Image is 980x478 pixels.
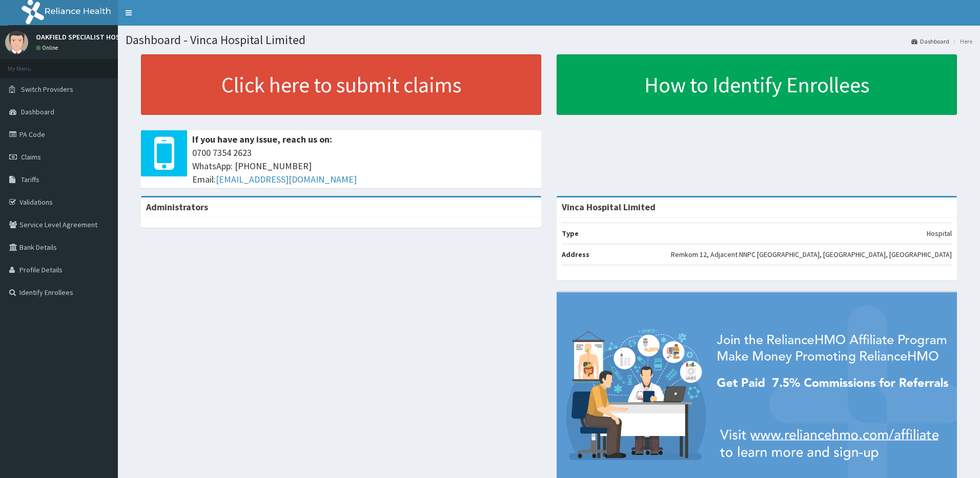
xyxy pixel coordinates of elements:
[216,173,357,185] a: [EMAIL_ADDRESS][DOMAIN_NAME]
[21,85,73,94] span: Switch Providers
[36,44,60,51] a: Online
[126,33,972,47] h1: Dashboard - Vinca Hospital Limited
[21,175,39,184] span: Tariffs
[562,201,656,213] strong: Vinca Hospital Limited
[5,31,28,54] img: User Image
[146,201,208,213] b: Administrators
[911,37,949,46] a: Dashboard
[927,228,952,238] p: Hospital
[557,54,957,115] a: How to Identify Enrollees
[192,146,536,186] span: 0700 7354 2623 WhatsApp: [PHONE_NUMBER] Email:
[950,37,972,46] li: Here
[141,54,541,115] a: Click here to submit claims
[192,133,332,145] b: If you have any issue, reach us on:
[21,107,54,116] span: Dashboard
[562,250,589,259] b: Address
[21,152,41,162] span: Claims
[36,33,138,41] p: OAKFIELD SPECIALIST HOSPITAL
[671,249,952,260] p: Remkom 12, Adjacent NNPC [GEOGRAPHIC_DATA], [GEOGRAPHIC_DATA], [GEOGRAPHIC_DATA]
[562,229,579,238] b: Type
